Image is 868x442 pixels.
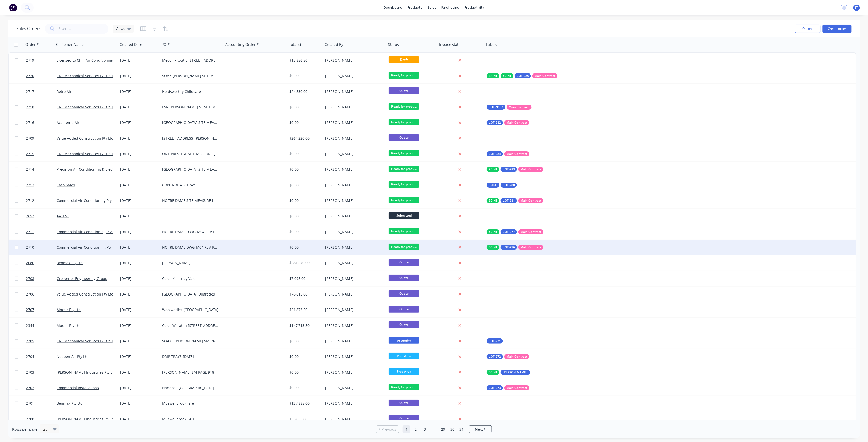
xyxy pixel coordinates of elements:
a: 2703 [26,365,57,380]
span: 25INT [489,167,497,172]
a: 2714 [26,162,57,177]
button: C-O-DLOT-280 [487,183,517,188]
span: 2716 [26,120,34,125]
div: [PERSON_NAME] [325,73,382,78]
span: 50INT [489,370,497,375]
span: [PERSON_NAME]-269 [503,370,528,375]
div: [DATE] [120,214,158,219]
span: 2709 [26,136,34,141]
a: dashboard [381,4,405,11]
span: 2717 [26,89,34,94]
span: LOT-271 [489,338,501,344]
div: [PERSON_NAME] [325,229,382,234]
div: Customer Name [56,42,84,47]
div: $681,670.00 [289,260,319,266]
span: Main Contract [506,385,527,390]
div: Invoice status [439,42,463,47]
div: $21,873.50 [289,307,319,312]
div: $0.00 [289,183,319,188]
span: 2707 [26,307,34,312]
span: Ready for produ... [389,150,419,156]
span: Main Contract [520,229,541,234]
div: $147,713.50 [289,323,319,328]
div: Woolworths [GEOGRAPHIC_DATA] [162,307,219,312]
a: GRE Mechanical Services P/L t/a [PERSON_NAME] & [PERSON_NAME] [57,338,173,343]
span: Quote [389,321,419,328]
div: [DATE] [120,136,158,141]
span: 2700 [26,417,34,422]
span: 2714 [26,167,34,172]
div: [PERSON_NAME] [325,354,382,359]
div: Muswellbrook Tafe [162,401,219,406]
div: [PERSON_NAME] [325,307,382,312]
div: [PERSON_NAME] [325,183,382,188]
span: 2715 [26,151,34,156]
div: [DATE] [120,354,158,359]
button: 38INT50INTLOT-285Main Contract [487,73,557,78]
span: Ready for produ... [389,166,419,172]
div: CONTROL AIR TRAY [162,183,219,188]
div: [PERSON_NAME] [325,276,382,281]
a: Commercial Air Conditioning Pty Ltd [57,198,118,203]
span: Assembly [389,337,419,344]
div: sales [425,4,439,11]
div: [PERSON_NAME] [162,260,219,266]
span: Quote [389,290,419,297]
a: 2704 [26,349,57,364]
div: SOAK [PERSON_NAME] SITE MEASURE [DATE] [162,73,219,78]
a: Previous page [376,427,399,432]
div: $0.00 [289,245,319,250]
button: LOT-N197Main Contract [487,105,532,110]
div: Nandos - [GEOGRAPHIC_DATA] [162,385,219,390]
div: Created By [325,42,343,47]
div: ONE PRESTIGE SITE MEASURE [DATE] [162,151,219,156]
span: Ready for produ... [389,103,419,110]
span: 38INT [489,73,497,78]
a: 2720 [26,68,57,83]
span: LOT-N197 [489,105,503,110]
span: 50INT [489,198,497,203]
span: 2719 [26,58,34,63]
div: products [405,4,425,11]
div: [PERSON_NAME] [325,401,382,406]
div: [PERSON_NAME] [325,136,382,141]
div: [DATE] [120,167,158,172]
div: $0.00 [289,151,319,156]
a: Benmax Pty Ltd [57,401,83,406]
a: 2715 [26,146,57,161]
div: [PERSON_NAME] [325,417,382,422]
div: $35,035.00 [289,417,319,422]
div: NOTRE DAME D WG-M04 REV-P2 LEVEL 2 UNITS [162,229,219,234]
span: LOT-281 [503,198,515,203]
div: Mecon Fitout L-[STREET_ADDRESS][PERSON_NAME] [162,58,219,63]
div: $7,095.00 [289,276,319,281]
div: $24,530.00 [289,89,319,94]
span: 2705 [26,338,34,344]
span: Submitted [389,212,419,219]
div: $264,220.00 [289,136,319,141]
span: C-O-D [489,183,497,188]
a: Commercial Installations [57,385,99,390]
a: 2707 [26,302,57,317]
div: productivity [462,4,487,11]
a: Noppen Air Pty Ltd [57,354,89,359]
span: Main Contract [534,73,555,78]
div: Total ($) [289,42,302,47]
a: AATEST [57,214,69,218]
span: 2344 [26,323,34,328]
span: 2703 [26,370,34,375]
a: 2716 [26,115,57,130]
a: 2709 [26,131,57,146]
div: NOTRE DAME SITE MEASURE [DATE] [162,198,219,203]
a: Commercial Air Conditioning Pty Ltd [57,245,118,250]
div: [DATE] [120,229,158,234]
div: [DATE] [120,120,158,125]
div: [DATE] [120,385,158,390]
a: Page 3 [421,425,429,433]
a: Grosvenor Engineering Group [57,276,107,281]
span: LOT-285 [517,73,529,78]
div: [GEOGRAPHIC_DATA] Upgrades [162,292,219,297]
a: Page 2 [412,425,419,433]
div: [GEOGRAPHIC_DATA] SITE MEASURE [DATE] [162,167,219,172]
div: [PERSON_NAME] [325,151,382,156]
